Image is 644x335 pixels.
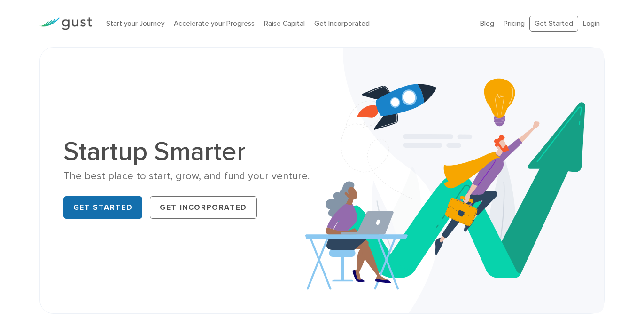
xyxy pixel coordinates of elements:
[63,138,315,165] h1: Startup Smarter
[264,19,305,28] a: Raise Capital
[174,19,255,28] a: Accelerate your Progress
[150,196,257,219] a: Get Incorporated
[63,196,143,219] a: Get Started
[504,19,525,28] a: Pricing
[583,19,600,28] a: Login
[63,169,315,183] div: The best place to start, grow, and fund your venture.
[106,19,164,28] a: Start your Journey
[39,17,92,30] img: Gust Logo
[305,48,604,313] img: Startup Smarter Hero
[480,19,494,28] a: Blog
[529,16,578,32] a: Get Started
[314,19,370,28] a: Get Incorporated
